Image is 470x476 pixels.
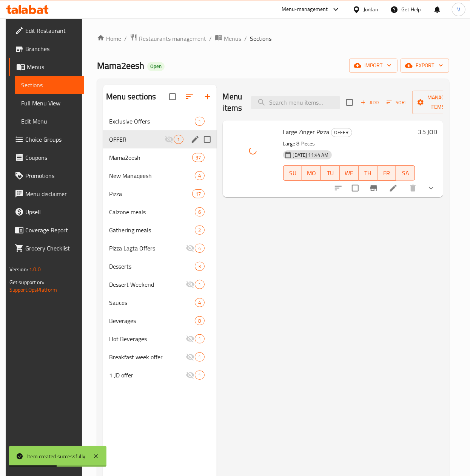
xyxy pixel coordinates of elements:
[25,171,78,180] span: Promotions
[109,316,195,325] span: Beverages
[195,335,204,343] span: 1
[186,280,195,289] svg: Inactive section
[389,184,398,193] a: Edit menu item
[195,207,204,216] div: items
[103,167,216,185] div: New Manaqeesh4
[109,244,186,253] span: Pizza Lagta Offers
[195,263,204,270] span: 3
[139,34,206,43] span: Restaurants management
[199,88,217,106] button: Add section
[399,168,412,179] span: SA
[321,165,340,181] button: TU
[165,89,180,105] span: Select all sections
[147,62,165,71] div: Open
[97,57,144,74] span: Mama2eesh
[186,352,195,362] svg: Inactive section
[109,135,165,144] span: OFFER
[305,168,318,179] span: MO
[103,239,216,257] div: Pizza Lagta Offers4
[195,354,204,361] span: 1
[9,185,84,203] a: Menu disclaimer
[109,153,192,162] span: Mama2eesh
[103,275,216,294] div: Dessert Weekend1
[165,135,174,144] svg: Inactive section
[364,5,378,14] div: Jordan
[103,221,216,239] div: Gathering meals2
[418,127,437,137] h6: 3.5 JOD
[25,153,78,162] span: Coupons
[109,352,186,362] div: Breakfast week offer
[109,334,186,343] span: Hot Beverages
[21,80,78,90] span: Sections
[407,61,443,70] span: export
[195,298,204,307] div: items
[359,165,378,181] button: TH
[9,264,28,274] span: Version:
[283,139,415,148] p: Large 8 Pieces
[103,203,216,221] div: Calzone meals6
[9,22,84,40] a: Edit Restaurant
[9,167,84,185] a: Promotions
[103,109,216,387] nav: Menu sections
[349,59,398,73] button: import
[97,34,449,43] nav: breadcrumb
[9,277,44,287] span: Get support on:
[302,165,321,181] button: MO
[195,262,204,271] div: items
[290,151,332,159] span: [DATE] 11:44 AM
[103,148,216,167] div: Mama2eesh37
[21,99,78,108] span: Full Menu View
[427,184,436,193] svg: Show Choices
[109,226,195,235] div: Gathering meals
[340,165,359,181] button: WE
[9,130,84,148] a: Choice Groups
[193,154,204,161] span: 37
[195,226,204,235] div: items
[9,203,84,221] a: Upsell
[283,165,302,181] button: SU
[250,34,271,43] span: Sections
[109,298,195,307] span: Sauces
[209,34,212,43] li: /
[195,209,204,216] span: 6
[103,312,216,330] div: Beverages8
[195,281,204,288] span: 1
[25,189,78,198] span: Menu disclaimer
[223,91,242,114] h2: Menu items
[9,239,84,257] a: Grocery Checklist
[103,112,216,130] div: Exclusive Offers1
[21,117,78,126] span: Edit Menu
[382,97,412,108] span: Sort items
[109,262,195,271] span: Desserts
[109,207,195,216] span: Calzone meals
[195,172,204,179] span: 4
[103,185,216,203] div: Pizza17
[215,34,241,43] a: Menus
[193,190,204,198] span: 17
[109,280,186,289] span: Dessert Weekend
[343,168,356,179] span: WE
[404,179,422,197] button: delete
[109,371,186,380] span: 1 JD offer
[180,88,199,106] span: Sort sections
[9,285,57,295] a: Support.OpsPlatform
[109,117,195,126] span: Exclusive Offers
[359,98,380,107] span: Add
[224,34,241,43] span: Menus
[418,93,457,112] span: Manage items
[109,189,192,198] span: Pizza
[103,130,216,148] div: OFFER1edit
[365,179,383,197] button: Branch-specific-item
[186,334,195,343] svg: Inactive section
[195,372,204,379] span: 1
[287,168,299,179] span: SU
[331,128,352,137] span: OFFER
[347,180,363,196] span: Select to update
